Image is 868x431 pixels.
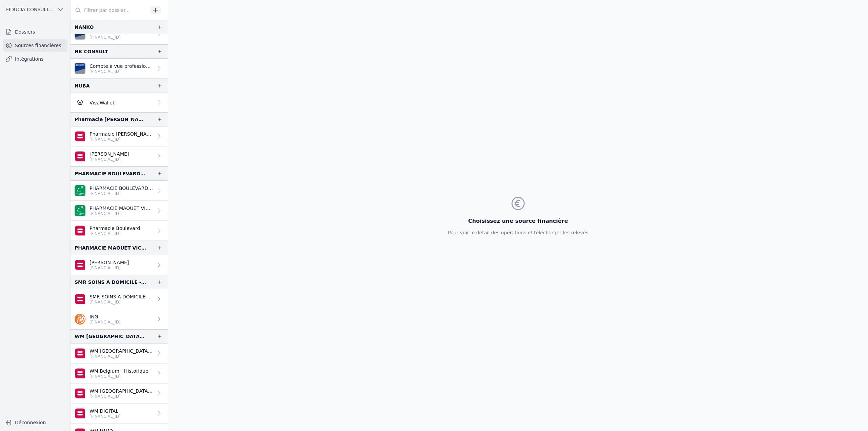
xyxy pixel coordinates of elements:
[90,388,153,394] p: WM [GEOGRAPHIC_DATA] - [GEOGRAPHIC_DATA]
[71,201,168,221] a: PHARMACIE MAQUET VICTOIRE [FINANCIAL_ID]
[90,63,153,70] p: Compte à vue professionnel
[448,217,588,225] h3: Choisissez une source financière
[90,354,153,359] p: [FINANCIAL_ID]
[75,278,146,286] div: SMR SOINS A DOMICILE - THUISZORG
[90,265,129,271] p: [FINANCIAL_ID]
[6,6,55,13] span: FIDUCIA CONSULTING SRL
[75,170,146,178] div: PHARMACIE BOULEVARD SPRL
[90,313,121,320] p: ING
[71,59,168,79] a: Compte à vue professionnel [FINANCIAL_ID]
[75,115,146,123] div: Pharmacie [PERSON_NAME] SRL
[71,289,168,309] a: SMR SOINS A DOMICILE - THU [FINANCIAL_ID]
[75,225,85,236] img: belfius-1.png
[90,157,129,162] p: [FINANCIAL_ID]
[75,388,85,399] img: belfius.png
[90,414,121,419] p: [FINANCIAL_ID]
[90,225,140,232] p: Pharmacie Boulevard
[3,4,67,15] button: FIDUCIA CONSULTING SRL
[71,126,168,146] a: Pharmacie [PERSON_NAME] [FINANCIAL_ID]
[90,394,153,399] p: [FINANCIAL_ID]
[90,374,149,379] p: [FINANCIAL_ID]
[3,417,67,428] button: Déconnexion
[75,408,85,419] img: belfius.png
[90,137,153,142] p: [FINANCIAL_ID]
[71,404,168,424] a: WM DIGITAL [FINANCIAL_ID]
[3,26,67,38] a: Dossiers
[71,221,168,241] a: Pharmacie Boulevard [FINANCIAL_ID]
[75,97,85,108] img: Viva-Wallet.webp
[71,93,168,112] a: VivaWallet
[90,191,153,196] p: [FINANCIAL_ID]
[90,99,114,106] p: VivaWallet
[90,151,129,157] p: [PERSON_NAME]
[75,131,85,142] img: belfius-1.png
[71,384,168,404] a: WM [GEOGRAPHIC_DATA] - [GEOGRAPHIC_DATA] [FINANCIAL_ID]
[75,29,85,40] img: VAN_BREDA_JVBABE22XXX.png
[71,24,168,44] a: Compte à vue professionnel [FINANCIAL_ID]
[75,259,85,270] img: belfius-1.png
[90,368,149,374] p: WM Belgium - Historique
[75,368,85,379] img: belfius.png
[71,309,168,329] a: ING [FINANCIAL_ID]
[90,131,153,137] p: Pharmacie [PERSON_NAME]
[90,259,129,266] p: [PERSON_NAME]
[75,332,146,340] div: WM [GEOGRAPHIC_DATA] SRL
[75,348,85,359] img: belfius.png
[90,299,153,305] p: [FINANCIAL_ID]
[75,314,85,325] img: ing.png
[3,39,67,52] a: Sources financières
[75,185,85,196] img: BNP_BE_BUSINESS_GEBABEBB.png
[71,4,148,16] input: Filtrer par dossier...
[71,364,168,384] a: WM Belgium - Historique [FINANCIAL_ID]
[90,231,140,236] p: [FINANCIAL_ID]
[90,408,121,414] p: WM DIGITAL
[3,53,67,65] a: Intégrations
[90,69,153,74] p: [FINANCIAL_ID]
[75,47,108,56] div: NK CONSULT
[75,63,85,74] img: VAN_BREDA_JVBABE22XXX.png
[75,205,85,216] img: BNP_BE_BUSINESS_GEBABEBB.png
[75,82,90,90] div: NUBA
[90,319,121,325] p: [FINANCIAL_ID]
[71,255,168,275] a: [PERSON_NAME] [FINANCIAL_ID]
[75,244,146,252] div: PHARMACIE MAQUET VICTOIRE SRL
[448,229,588,236] p: Pour voir le détail des opérations et télécharger les relevés
[90,293,153,300] p: SMR SOINS A DOMICILE - THU
[90,185,153,192] p: PHARMACIE BOULEVARD SPRL
[71,344,168,364] a: WM [GEOGRAPHIC_DATA] - [GEOGRAPHIC_DATA] [FINANCIAL_ID]
[90,211,153,216] p: [FINANCIAL_ID]
[71,181,168,201] a: PHARMACIE BOULEVARD SPRL [FINANCIAL_ID]
[90,348,153,354] p: WM [GEOGRAPHIC_DATA] - [GEOGRAPHIC_DATA]
[75,151,85,162] img: belfius-1.png
[71,146,168,166] a: [PERSON_NAME] [FINANCIAL_ID]
[75,294,85,305] img: belfius.png
[75,23,94,31] div: NANKO
[90,35,153,40] p: [FINANCIAL_ID]
[90,205,153,212] p: PHARMACIE MAQUET VICTOIRE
